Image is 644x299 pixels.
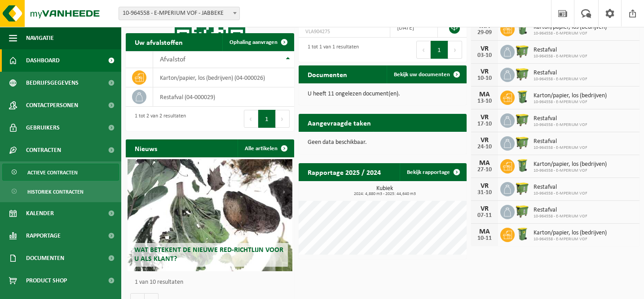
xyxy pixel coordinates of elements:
div: MA [476,91,494,98]
div: 29-09 [476,30,494,36]
div: 24-10 [476,144,494,150]
div: VR [476,45,494,52]
button: Next [448,41,462,59]
div: MA [476,160,494,167]
div: VR [476,137,494,144]
span: Restafval [534,138,587,145]
a: Bekijk uw documenten [387,65,466,83]
span: Gebruikers [26,117,60,139]
span: Karton/papier, los (bedrijven) [534,161,607,168]
a: Bekijk rapportage [400,163,466,181]
h2: Aangevraagde taken [299,114,380,131]
span: Bedrijfsgegevens [26,72,79,94]
h2: Rapportage 2025 / 2024 [299,163,390,181]
div: VR [476,182,494,190]
div: 17-10 [476,121,494,127]
span: Restafval [534,69,587,77]
div: 10-11 [476,235,494,242]
td: restafval (04-000029) [153,87,294,107]
span: 10-964558 - E-MPERIUM VOF [534,100,607,105]
div: MA [476,228,494,235]
div: 10-10 [476,75,494,82]
span: Contracten [26,139,61,161]
span: 10-964558 - E-MPERIUM VOF [534,31,607,36]
div: 1 tot 2 van 2 resultaten [130,109,186,129]
p: Geen data beschikbaar. [308,139,458,146]
div: 07-11 [476,212,494,219]
span: 10-964558 - E-MPERIUM VOF [534,54,587,59]
span: VLA904275 [305,28,383,35]
h3: Kubiek [303,186,467,196]
img: WB-1100-HPE-GN-50 [515,66,530,82]
span: Ophaling aanvragen [229,39,278,45]
a: Ophaling aanvragen [222,33,293,51]
span: 10-964558 - E-MPERIUM VOF [534,191,587,196]
span: Actieve contracten [27,164,78,181]
img: WB-1100-HPE-GN-50 [515,112,530,127]
div: 31-10 [476,190,494,196]
a: Actieve contracten [2,164,119,181]
a: Alle artikelen [238,139,293,157]
div: VR [476,68,494,75]
span: Documenten [26,247,64,269]
span: Wat betekent de nieuwe RED-richtlijn voor u als klant? [134,247,283,262]
div: 13-10 [476,98,494,104]
div: 03-10 [476,52,494,59]
span: 10-964558 - E-MPERIUM VOF [534,122,587,128]
span: Historiek contracten [27,183,84,200]
span: Karton/papier, los (bedrijven) [534,92,607,100]
span: 10-964558 - E-MPERIUM VOF [534,145,587,151]
span: Product Shop [26,269,67,292]
a: Historiek contracten [2,183,119,200]
td: [DATE] [390,18,438,38]
h2: Uw afvalstoffen [126,33,192,51]
span: Karton/papier, los (bedrijven) [534,230,607,237]
span: 10-964558 - E-MPERIUM VOF [534,214,587,219]
img: WB-1100-HPE-GN-50 [515,135,530,150]
span: Afvalstof [160,56,185,63]
h2: Documenten [299,65,356,83]
div: 27-10 [476,167,494,173]
span: Navigatie [26,27,54,49]
button: Next [276,110,290,128]
button: 1 [258,110,276,128]
span: 10-964558 - E-MPERIUM VOF [534,168,607,173]
button: 1 [431,41,448,59]
span: Bekijk uw documenten [394,72,450,78]
img: WB-0240-HPE-GN-50 [515,21,530,36]
span: 10-964558 - E-MPERIUM VOF - JABBEKE [119,7,239,20]
img: WB-1100-HPE-GN-50 [515,43,530,59]
div: 1 tot 1 van 1 resultaten [303,40,359,60]
img: WB-1100-HPE-GN-50 [515,181,530,196]
button: Previous [244,110,258,128]
span: Rapportage [26,225,61,247]
span: Kalender [26,202,54,225]
img: WB-0240-HPE-GN-50 [515,158,530,173]
h2: Nieuws [126,139,166,157]
a: Wat betekent de nieuwe RED-richtlijn voor u als klant? [128,159,292,271]
div: VR [476,114,494,121]
span: Restafval [534,207,587,214]
img: WB-1100-HPE-GN-50 [515,204,530,219]
img: WB-0240-HPE-GN-50 [515,226,530,242]
div: VR [476,205,494,212]
p: 1 van 10 resultaten [135,279,290,286]
span: 2024: 4,880 m3 - 2025: 44,640 m3 [303,192,467,196]
p: U heeft 11 ongelezen document(en). [308,91,458,97]
span: Restafval [534,47,587,54]
span: 10-964558 - E-MPERIUM VOF [534,77,587,82]
td: karton/papier, los (bedrijven) (04-000026) [153,68,294,87]
img: WB-0240-HPE-GN-50 [515,89,530,104]
span: Contactpersonen [26,94,78,117]
span: Dashboard [26,49,60,72]
span: Restafval [534,115,587,122]
span: 10-964558 - E-MPERIUM VOF [534,237,607,242]
span: 10-964558 - E-MPERIUM VOF - JABBEKE [119,7,240,20]
button: Previous [416,41,431,59]
span: Restafval [534,184,587,191]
